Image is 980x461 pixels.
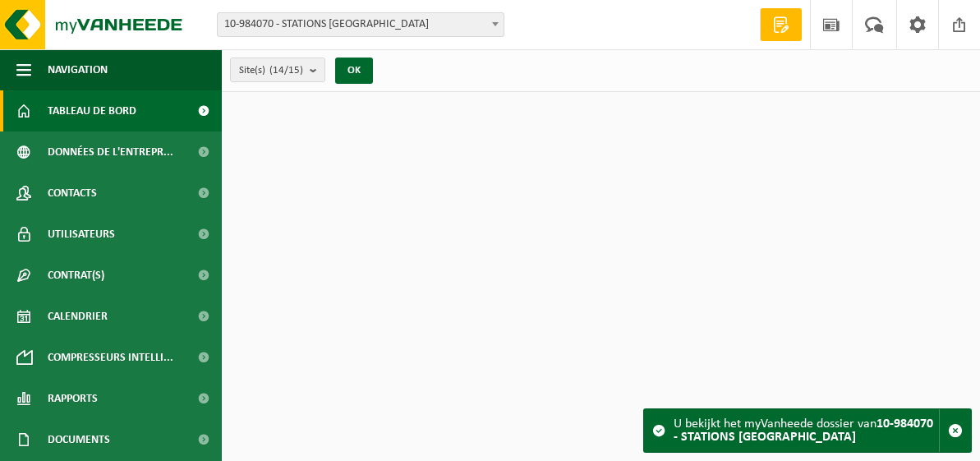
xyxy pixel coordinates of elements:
[674,417,933,444] strong: 10-984070 - STATIONS [GEOGRAPHIC_DATA]
[48,173,97,214] span: Contacts
[48,49,108,90] span: Navigation
[48,337,173,378] span: Compresseurs intelli...
[674,409,939,452] div: U bekijkt het myVanheede dossier van
[230,58,325,82] button: Site(s)(14/15)
[48,90,136,131] span: Tableau de bord
[217,12,504,37] span: 10-984070 - STATIONS CHARLEROI
[269,65,303,76] count: (14/15)
[48,378,98,419] span: Rapports
[335,58,373,84] button: OK
[48,214,115,255] span: Utilisateurs
[218,13,504,36] span: 10-984070 - STATIONS CHARLEROI
[239,58,303,83] span: Site(s)
[48,255,104,296] span: Contrat(s)
[48,131,173,173] span: Données de l'entrepr...
[48,419,110,460] span: Documents
[48,296,108,337] span: Calendrier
